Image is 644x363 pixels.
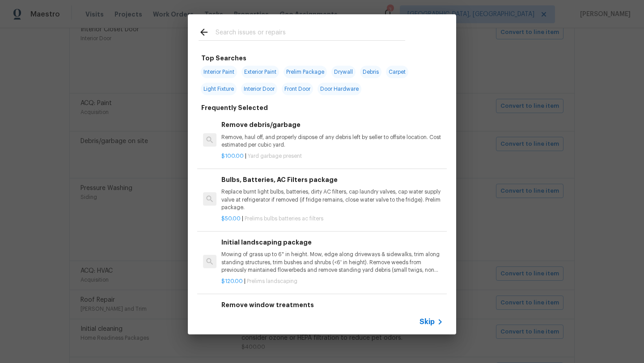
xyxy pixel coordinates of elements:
h6: Bulbs, Batteries, AC Filters package [221,175,443,185]
span: Front Door [282,83,313,95]
span: Exterior Paint [241,66,279,78]
span: Skip [419,317,435,326]
span: Prelims landscaping [247,279,297,284]
h6: Top Searches [201,53,246,63]
span: Debris [360,66,381,78]
h6: Initial landscaping package [221,237,443,247]
span: Drywall [331,66,356,78]
h6: Remove window treatments [221,300,443,310]
p: Mowing of grass up to 6" in height. Mow, edge along driveways & sidewalks, trim along standing st... [221,251,443,274]
p: | [221,215,443,223]
span: Interior Door [241,83,277,95]
span: $120.00 [221,279,243,284]
span: Carpet [386,66,408,78]
span: Door Hardware [318,83,361,95]
p: Remove, haul off, and properly dispose of any debris left by seller to offsite location. Cost est... [221,134,443,149]
span: $100.00 [221,153,244,159]
input: Search issues or repairs [216,27,405,40]
h6: Frequently Selected [201,103,268,113]
p: | [221,152,443,160]
p: | [221,278,443,285]
span: Interior Paint [201,66,237,78]
p: Replace burnt light bulbs, batteries, dirty AC filters, cap laundry valves, cap water supply valv... [221,188,443,211]
span: Prelims bulbs batteries ac filters [245,216,323,221]
span: Yard garbage present [248,153,302,159]
span: Light Fixture [201,83,237,95]
span: $50.00 [221,216,241,221]
span: Prelim Package [284,66,327,78]
h6: Remove debris/garbage [221,120,443,130]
